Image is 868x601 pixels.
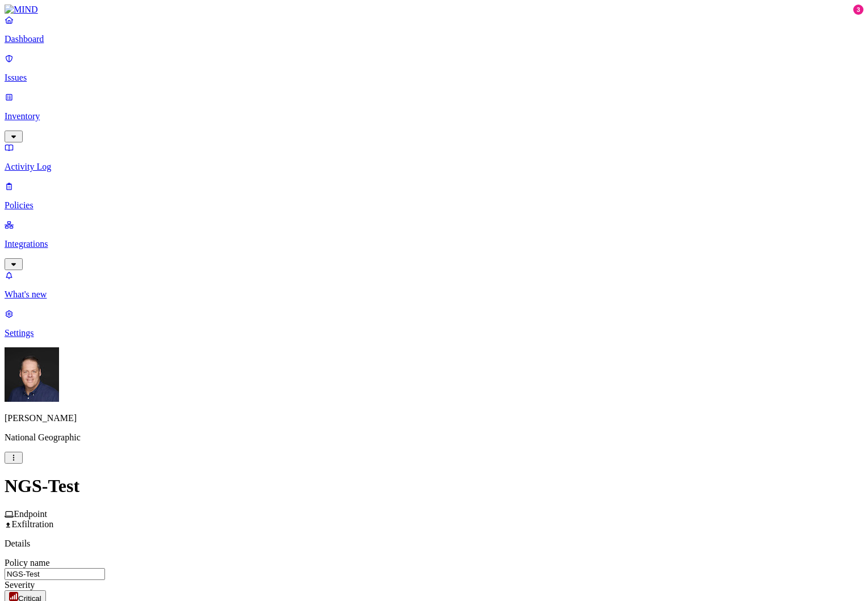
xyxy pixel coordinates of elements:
p: Dashboard [5,34,863,44]
a: Issues [5,53,863,83]
div: Exfiltration [5,519,863,529]
a: What's new [5,270,863,300]
p: [PERSON_NAME] [5,413,863,423]
p: Details [5,539,863,549]
a: Activity Log [5,142,863,172]
p: What's new [5,289,863,300]
label: Policy name [5,558,50,568]
p: Activity Log [5,162,863,172]
p: Settings [5,328,863,338]
a: MIND [5,5,863,15]
a: Policies [5,181,863,211]
label: Severity [5,580,35,590]
p: Inventory [5,111,863,121]
h1: NGS-Test [5,476,863,497]
p: Policies [5,200,863,211]
input: name [5,568,105,580]
p: Issues [5,73,863,83]
p: National Geographic [5,432,863,443]
a: Settings [5,309,863,338]
p: Integrations [5,239,863,249]
div: 3 [853,5,863,15]
a: Inventory [5,92,863,141]
div: Endpoint [5,509,863,519]
a: Dashboard [5,15,863,44]
img: MIND [5,5,38,15]
img: Mark DeCarlo [5,347,59,402]
a: Integrations [5,220,863,268]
